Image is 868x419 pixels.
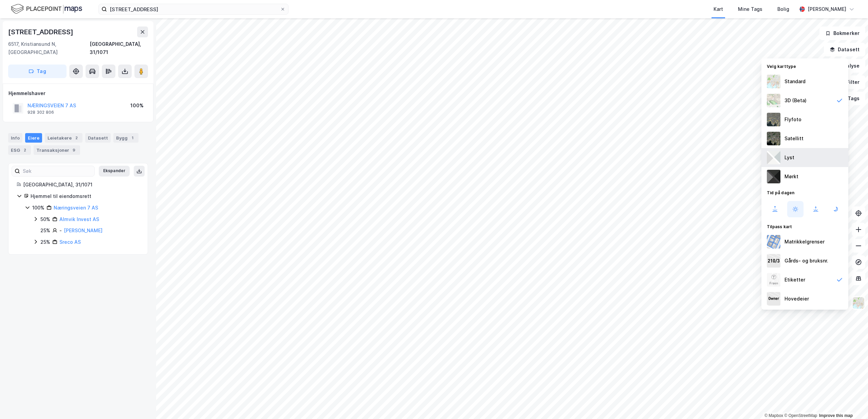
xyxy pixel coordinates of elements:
[99,166,130,177] button: Ekspander
[852,296,865,309] img: Z
[767,273,780,287] img: Z
[59,239,81,245] a: Sreco AS
[90,40,148,56] div: [GEOGRAPHIC_DATA], 31/1071
[32,204,44,212] div: 100%
[834,92,865,105] button: Tags
[85,133,111,143] div: Datasett
[20,166,94,176] input: Søk
[767,292,780,306] img: majorOwner.b5e170eddb5c04bfeeff.jpeg
[21,147,28,153] div: 2
[764,413,783,418] a: Mapbox
[784,238,825,246] div: Matrikkelgrenser
[784,172,798,181] div: Mørkt
[54,205,98,211] a: Næringsveien 7 AS
[767,75,780,88] img: Z
[64,227,103,233] a: [PERSON_NAME]
[23,181,140,189] div: [GEOGRAPHIC_DATA], 31/1071
[777,5,789,13] div: Bolig
[808,5,846,13] div: [PERSON_NAME]
[8,26,75,37] div: [STREET_ADDRESS]
[784,257,828,265] div: Gårds- og bruksnr.
[767,113,780,126] img: Z
[767,151,780,164] img: luj3wr1y2y3+OchiMxRmMxRlscgabnMEmZ7DJGWxyBpucwSZnsMkZbHIGm5zBJmewyRlscgabnMEmZ7DJGWxyBpucwSZnsMkZ...
[767,254,780,268] img: cadastreKeys.547ab17ec502f5a4ef2b.jpeg
[784,295,809,303] div: Hovedeier
[767,94,780,107] img: Z
[8,65,67,78] button: Tag
[834,386,868,419] iframe: Chat Widget
[714,5,723,13] div: Kart
[784,134,804,143] div: Satellitt
[767,235,780,249] img: cadastreBorders.cfe08de4b5ddd52a10de.jpeg
[761,220,848,232] div: Tilpass kart
[71,147,77,153] div: 9
[8,133,22,143] div: Info
[8,40,90,56] div: 6517, Kristiansund N, [GEOGRAPHIC_DATA]
[8,145,31,155] div: ESG
[45,133,82,143] div: Leietakere
[27,110,54,115] div: 928 302 806
[40,215,50,223] div: 50%
[784,276,805,284] div: Etiketter
[819,413,853,418] a: Improve this map
[738,5,762,13] div: Mine Tags
[784,77,806,86] div: Standard
[31,192,140,200] div: Hjemmel til eiendomsrett
[784,115,801,124] div: Flyfoto
[34,145,80,155] div: Transaksjoner
[113,133,138,143] div: Bygg
[25,133,42,143] div: Eiere
[73,134,80,141] div: 2
[784,413,817,418] a: OpenStreetMap
[8,89,148,97] div: Hjemmelshaver
[129,134,136,141] div: 1
[40,238,50,246] div: 25%
[833,75,865,89] button: Filter
[107,4,280,14] input: Søk på adresse, matrikkel, gårdeiere, leietakere eller personer
[824,43,865,56] button: Datasett
[11,3,82,15] img: logo.f888ab2527a4732fd821a326f86c7f29.svg
[59,216,99,222] a: Almvik Invest AS
[767,132,780,145] img: 9k=
[761,186,848,198] div: Tid på dagen
[767,170,780,183] img: nCdM7BzjoCAAAAAElFTkSuQmCC
[130,102,144,110] div: 100%
[59,226,62,235] div: -
[834,386,868,419] div: Kontrollprogram for chat
[784,153,794,162] div: Lyst
[784,96,807,105] div: 3D (Beta)
[761,60,848,72] div: Velg karttype
[819,26,865,40] button: Bokmerker
[40,226,50,235] div: 25%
